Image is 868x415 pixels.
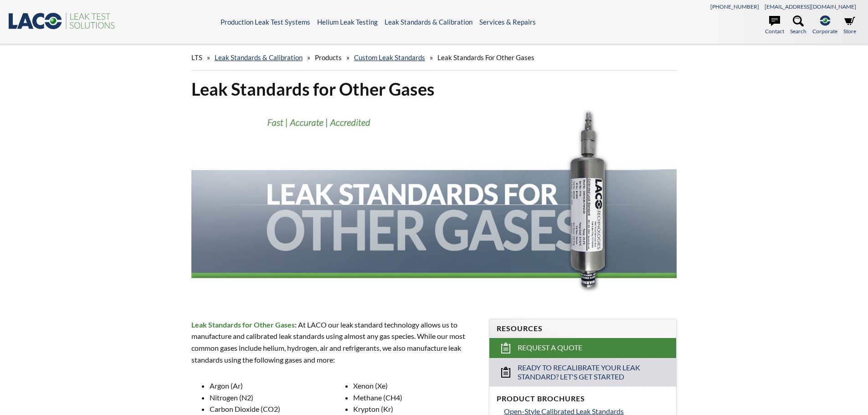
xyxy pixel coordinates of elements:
a: Leak Standards & Calibration [215,53,303,61]
a: Production Leak Test Systems [221,18,310,26]
a: Helium Leak Testing [317,18,378,26]
a: Services & Repairs [479,18,536,26]
div: » » » » [191,45,677,71]
h4: Resources [497,324,669,333]
span: Products [315,53,342,61]
h1: Leak Standards for Other Gases [191,78,677,100]
span: Ready to Recalibrate Your Leak Standard? Let's Get Started [518,363,649,382]
li: Krypton (Kr) [353,403,473,415]
a: Store [843,15,856,36]
li: Xenon (Xe) [353,380,473,392]
a: Request a Quote [489,338,676,358]
a: Custom Leak Standards [354,53,425,61]
li: Nitrogen (N2) [210,392,329,404]
a: Contact [765,15,784,36]
span: Request a Quote [518,343,582,353]
p: : At LACO our leak standard technology allows us to manufacture and calibrated leak standards usi... [191,319,478,365]
img: Leak Standards for Other Gases [191,108,677,302]
a: [EMAIL_ADDRESS][DOMAIN_NAME] [765,3,856,10]
h4: Product Brochures [497,394,669,404]
li: Methane (CH4) [353,392,473,404]
span: LTS [191,53,202,61]
span: Leak Standards for Other Gases [437,53,534,61]
span: Corporate [812,27,837,36]
li: Carbon Dioxide (CO2) [210,403,329,415]
strong: Leak Standards for Other Gases [191,320,295,329]
a: Search [790,15,806,36]
a: Leak Standards & Calibration [385,18,473,26]
a: Ready to Recalibrate Your Leak Standard? Let's Get Started [489,358,676,387]
li: Argon (Ar) [210,380,329,392]
a: [PHONE_NUMBER] [710,3,759,10]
